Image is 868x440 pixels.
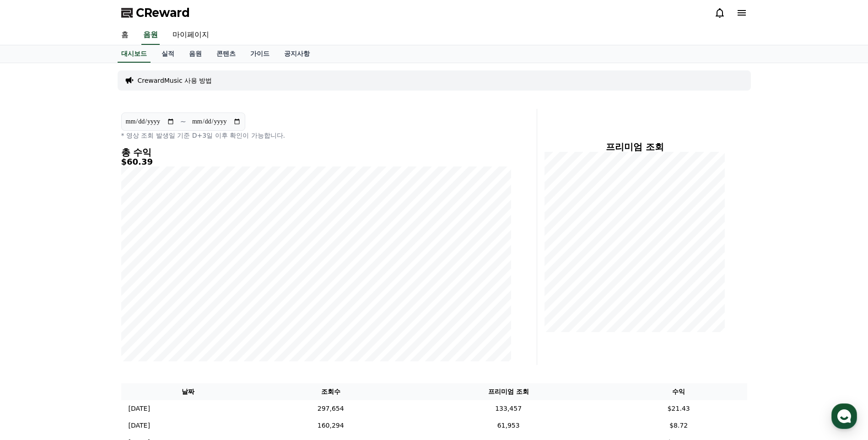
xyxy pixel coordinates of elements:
td: $8.72 [610,417,747,434]
h5: $60.39 [121,157,511,166]
a: 홈 [114,26,136,45]
span: CReward [136,5,190,20]
a: 가이드 [243,45,277,63]
th: 조회수 [255,383,406,400]
a: 마이페이지 [165,26,216,45]
a: 음원 [141,26,160,45]
p: [DATE] [129,404,150,413]
h4: 프리미엄 조회 [545,142,725,152]
a: 대시보드 [118,45,151,63]
p: [DATE] [129,421,150,430]
th: 수익 [610,383,747,400]
td: $21.43 [610,400,747,417]
a: 실적 [154,45,182,63]
th: 프리미엄 조회 [406,383,610,400]
td: 133,457 [406,400,610,417]
p: * 영상 조회 발생일 기준 D+3일 이후 확인이 가능합니다. [121,131,511,140]
a: CrewardMusic 사용 방법 [138,76,212,85]
td: 297,654 [255,400,406,417]
td: 160,294 [255,417,406,434]
a: 음원 [182,45,209,63]
p: ~ [180,116,186,127]
a: CReward [121,5,190,20]
th: 날짜 [121,383,255,400]
a: 콘텐츠 [209,45,243,63]
td: 61,953 [406,417,610,434]
a: 공지사항 [277,45,317,63]
h4: 총 수익 [121,147,511,157]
